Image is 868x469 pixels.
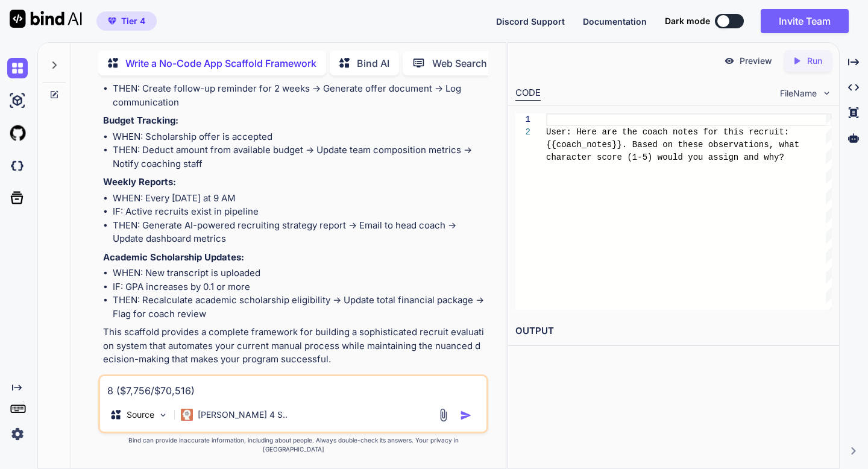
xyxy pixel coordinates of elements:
[807,55,822,67] p: Run
[113,82,485,109] li: THEN: Create follow-up reminder for 2 weeks → Generate offer document → Log communication
[103,176,176,187] strong: Weekly Reports:
[496,16,565,27] span: Discord Support
[113,143,485,171] li: THEN: Deduct amount from available budget → Update team composition metrics → Notify coaching staff
[181,409,193,421] img: Claude 4 Sonnet
[546,127,789,137] span: User: Here are the coach notes for this recruit:
[113,266,485,280] li: WHEN: New transcript is uploaded
[158,410,168,420] img: Pick Models
[460,409,472,421] img: icon
[113,192,485,206] li: WHEN: Every [DATE] at 9 AM
[7,58,28,78] img: chat
[10,10,82,28] img: Bind AI
[496,15,565,28] button: Discord Support
[761,9,849,33] button: Invite Team
[546,140,799,150] span: {{coach_notes}}. Based on these observations, what
[508,317,839,345] h2: OUTPUT
[7,90,28,111] img: ai-studio
[96,11,157,31] button: premiumTier 4
[780,87,817,99] span: FileName
[98,436,488,454] p: Bind can provide inaccurate information, including about people. Always double-check its answers....
[113,130,485,144] li: WHEN: Scholarship offer is accepted
[125,56,316,71] p: Write a No-Code App Scaffold Framework
[198,409,288,421] p: [PERSON_NAME] 4 S..
[7,156,28,176] img: darkCloudIdeIcon
[515,86,541,101] div: CODE
[103,115,178,126] strong: Budget Tracking:
[740,55,772,67] p: Preview
[113,294,485,321] li: THEN: Recalculate academic scholarship eligibility → Update total financial package → Flag for co...
[546,153,784,162] span: character score (1-5) would you assign and why?
[127,409,154,421] p: Source
[665,15,710,27] span: Dark mode
[515,126,530,139] div: 2
[121,15,145,27] span: Tier 4
[7,424,28,444] img: settings
[108,17,116,25] img: premium
[822,88,832,98] img: chevron down
[103,251,244,263] strong: Academic Scholarship Updates:
[7,123,28,143] img: githubLight
[583,15,647,28] button: Documentation
[515,113,530,126] div: 1
[583,16,647,27] span: Documentation
[357,56,389,71] p: Bind AI
[103,326,485,367] p: This scaffold provides a complete framework for building a sophisticated recruit evaluation syste...
[432,56,487,71] p: Web Search
[724,55,735,66] img: preview
[113,219,485,246] li: THEN: Generate AI-powered recruiting strategy report → Email to head coach → Update dashboard met...
[436,408,450,422] img: attachment
[113,205,485,219] li: IF: Active recruits exist in pipeline
[113,280,485,294] li: IF: GPA increases by 0.1 or more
